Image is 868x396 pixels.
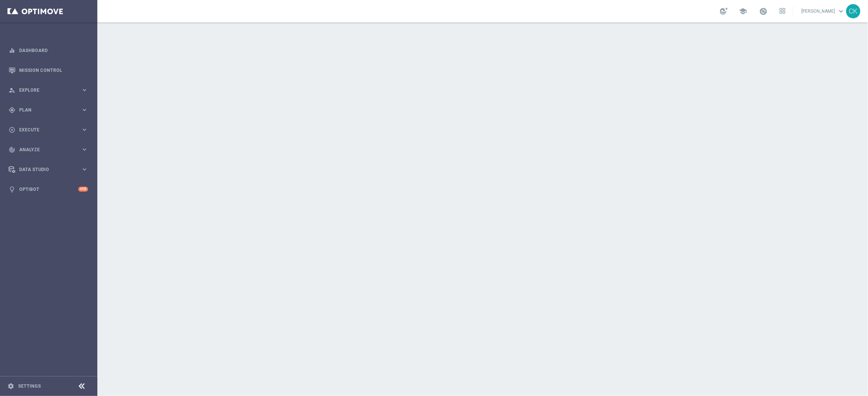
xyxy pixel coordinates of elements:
[9,127,15,133] i: play_circle_outline
[9,47,15,54] i: equalizer
[19,179,78,199] a: Optibot
[78,187,88,192] div: +10
[8,87,88,93] button: person_search Explore keyboard_arrow_right
[19,128,81,132] span: Execute
[19,147,81,152] span: Analyze
[19,40,88,60] a: Dashboard
[8,147,88,153] button: track_changes Analyze keyboard_arrow_right
[9,186,15,193] i: lightbulb
[81,166,88,173] i: keyboard_arrow_right
[9,166,81,173] div: Data Studio
[801,6,846,17] a: [PERSON_NAME]keyboard_arrow_down
[81,86,88,94] i: keyboard_arrow_right
[9,127,81,133] div: Execute
[19,108,81,112] span: Plan
[19,167,81,172] span: Data Studio
[9,146,81,153] div: Analyze
[8,127,88,133] button: play_circle_outline Execute keyboard_arrow_right
[8,48,88,54] button: equalizer Dashboard
[9,179,88,199] div: Optibot
[81,146,88,153] i: keyboard_arrow_right
[19,60,88,80] a: Mission Control
[739,7,747,15] span: school
[19,88,81,92] span: Explore
[837,7,846,15] span: keyboard_arrow_down
[8,167,88,173] button: Data Studio keyboard_arrow_right
[846,4,861,18] div: CK
[81,126,88,133] i: keyboard_arrow_right
[7,383,14,390] i: settings
[9,87,15,94] i: person_search
[9,107,15,113] i: gps_fixed
[9,146,15,153] i: track_changes
[8,186,88,192] button: lightbulb Optibot +10
[8,67,88,73] button: Mission Control
[81,106,88,113] i: keyboard_arrow_right
[9,107,81,113] div: Plan
[9,40,88,60] div: Dashboard
[9,87,81,94] div: Explore
[18,384,41,389] a: Settings
[9,60,88,80] div: Mission Control
[8,107,88,113] button: gps_fixed Plan keyboard_arrow_right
